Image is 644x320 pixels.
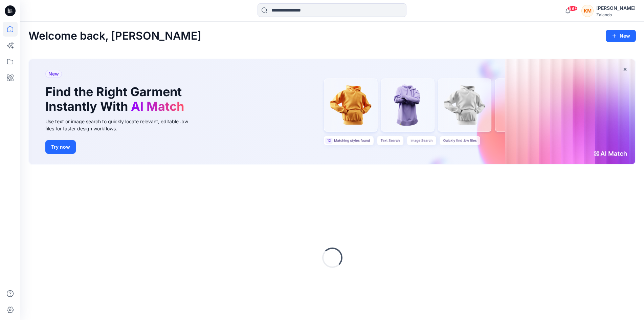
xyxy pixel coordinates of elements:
[596,4,636,12] div: [PERSON_NAME]
[596,12,636,17] div: Zalando
[45,140,76,154] button: Try now
[581,5,594,17] div: KM
[568,6,578,11] span: 99+
[45,85,187,114] h1: Find the Right Garment Instantly With
[48,70,59,78] span: New
[28,30,201,42] h2: Welcome back, [PERSON_NAME]
[131,99,184,114] span: AI Match
[606,30,636,42] button: New
[45,118,198,132] div: Use text or image search to quickly locate relevant, editable .bw files for faster design workflows.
